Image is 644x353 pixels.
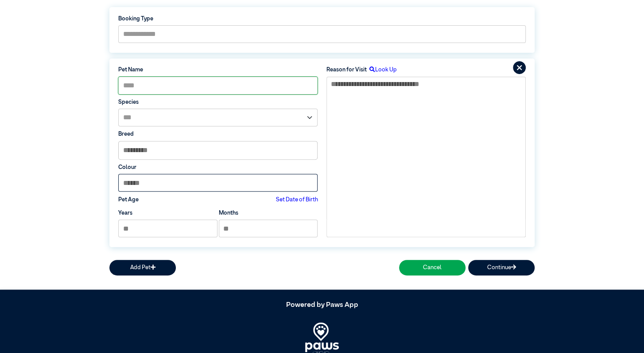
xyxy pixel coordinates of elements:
label: Years [118,209,132,217]
button: Continue [468,260,535,275]
label: Colour [118,163,318,172]
label: Set Date of Birth [275,196,318,204]
label: Species [118,98,318,106]
label: Look Up [367,66,397,74]
button: Cancel [399,260,466,275]
label: Breed [118,130,318,138]
label: Booking Type [118,15,526,23]
label: Reason for Visit [326,66,367,74]
label: Pet Age [118,196,139,204]
button: Add Pet [109,260,176,275]
h5: Powered by Paws App [109,301,535,310]
label: Months [219,209,238,217]
label: Pet Name [118,66,318,74]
